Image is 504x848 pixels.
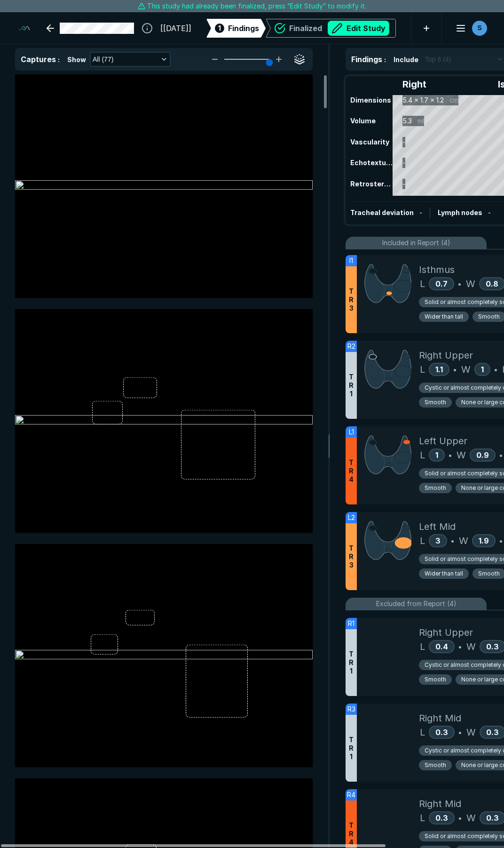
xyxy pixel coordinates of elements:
[15,415,313,426] img: 229c79a9-9989-4511-9cda-4acddfdbb5c3
[348,618,354,629] span: R1
[348,512,355,523] span: L2
[228,23,259,34] span: Findings
[458,727,462,738] span: •
[19,22,30,35] img: See-Mode Logo
[349,256,353,266] span: I1
[328,21,389,36] button: Edit Study
[420,362,425,376] span: L
[364,263,411,304] img: 8AW4EiAAAABklEQVQDAMyLsPbXgjcgAAAAAElFTkSuQmCC
[419,263,455,277] span: Isthmus
[364,520,411,561] img: ZECMhgAAAAAElFTkSuQmCC
[420,725,425,739] span: L
[478,569,500,578] span: Smooth
[419,625,473,640] span: Right Upper
[394,55,418,64] span: Include
[21,55,56,64] span: Captures
[486,279,498,288] span: 0.8
[347,341,355,352] span: R2
[435,728,448,737] span: 0.3
[425,569,463,578] span: Wider than tall
[349,650,354,675] span: T R 1
[419,434,467,448] span: Left Upper
[438,208,482,216] span: Lymph nodes
[425,675,446,684] span: Smooth
[419,797,461,811] span: Right Mid
[435,279,448,288] span: 0.7
[486,642,499,651] span: 0.3
[458,812,462,824] span: •
[435,450,438,460] span: 1
[289,21,389,36] div: Finalized
[67,55,86,64] span: Show
[425,312,463,321] span: Wider than tall
[435,813,448,823] span: 0.3
[466,725,476,739] span: W
[458,641,462,652] span: •
[15,180,313,192] img: 8ac5a0e1-bcf1-426d-9c14-7b760889a957
[479,536,489,545] span: 1.9
[206,19,266,38] div: 1Findings
[488,208,491,216] span: -
[420,640,425,654] span: L
[499,449,503,461] span: •
[466,811,476,825] span: W
[420,534,425,548] span: L
[350,208,414,216] span: Tracheal deviation
[419,711,461,725] span: Right Mid
[472,21,487,36] div: avatar-name
[477,23,481,33] span: S
[349,287,354,312] span: T R 3
[266,19,396,38] div: FinalizedEdit Study
[435,365,443,374] span: 1.1
[494,364,497,375] span: •
[160,23,191,34] span: [[DATE]]
[449,19,489,38] button: avatar-name
[499,535,503,546] span: •
[420,448,425,462] span: L
[15,18,33,39] a: See-Mode Logo
[457,448,466,462] span: W
[349,736,354,761] span: T R 1
[478,312,500,321] span: Smooth
[419,208,422,216] span: -
[147,1,366,11] span: This study had already been finalized, press “Edit Study” to modify it.
[481,365,484,374] span: 1
[466,640,476,654] span: W
[459,534,468,548] span: W
[486,813,499,823] span: 0.3
[364,434,411,476] img: 1q5YJcAAAAGSURBVAMAHDO19kfs1VQAAAAASUVORK5CYII=
[15,650,313,661] img: 28bfb07f-862d-4e3a-a453-6753c1aced99
[349,373,354,398] span: T R 1
[347,704,355,714] span: R3
[476,450,489,460] span: 0.9
[384,56,386,64] span: :
[351,55,382,64] span: Findings
[364,348,411,390] img: 5vte54AAAAGSURBVAMApRwMBQU0Y84AAAAASUVORK5CYII=
[349,458,354,484] span: T R 4
[461,362,471,376] span: W
[486,728,499,737] span: 0.3
[435,642,448,651] span: 0.4
[419,348,473,362] span: Right Upper
[435,536,441,545] span: 3
[466,277,475,291] span: W
[451,535,454,546] span: •
[349,427,354,437] span: L1
[425,54,451,64] span: Top 6 (4)
[58,56,60,64] span: :
[425,761,446,769] span: Smooth
[382,238,450,248] span: Included in Report (4)
[218,23,221,33] span: 1
[453,364,457,375] span: •
[349,821,354,847] span: T R 4
[425,484,446,492] span: Smooth
[458,278,461,289] span: •
[349,544,354,569] span: T R 3
[347,790,355,800] span: R4
[420,277,425,291] span: L
[425,398,446,407] span: Smooth
[93,54,113,64] span: All (77)
[420,811,425,825] span: L
[419,520,456,534] span: Left Mid
[376,599,457,609] span: Excluded from Report (4)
